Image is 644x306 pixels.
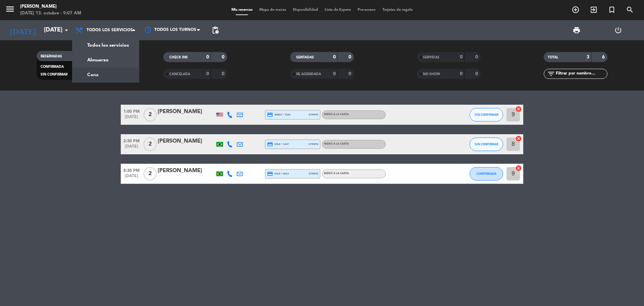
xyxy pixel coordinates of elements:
[206,55,209,59] strong: 0
[475,55,479,59] strong: 0
[72,53,139,67] a: Almuerzo
[296,56,314,59] span: SENTADAS
[296,72,321,76] span: RE AGENDADA
[144,167,157,181] span: 2
[547,70,555,78] i: filter_list
[324,113,349,116] span: MENÚ A LA CARTA
[169,56,188,59] span: CHECK INS
[62,26,70,34] i: arrow_drop_down
[267,171,273,177] i: credit_card
[211,26,219,34] span: pending_actions
[597,20,639,40] div: LOG OUT
[324,143,349,145] span: MENÚ A LA CARTA
[587,55,589,59] strong: 3
[158,166,215,175] div: [PERSON_NAME]
[169,72,190,76] span: CANCELADA
[475,113,498,116] span: SIN CONFIRMAR
[475,142,498,146] span: SIN CONFIRMAR
[144,108,157,121] span: 2
[121,166,142,174] span: 8:30 PM
[460,55,463,59] strong: 0
[72,38,139,53] a: Todos los servicios
[309,142,318,146] span: stripe
[423,72,440,76] span: NO SHOW
[477,172,496,175] span: CONFIRMADA
[321,8,354,12] span: Lista de Espera
[5,4,15,14] i: menu
[602,55,606,59] strong: 6
[348,55,353,59] strong: 0
[121,137,142,144] span: 2:30 PM
[470,138,503,151] button: SIN CONFIRMAR
[555,70,607,78] input: Filtrar por nombre...
[289,8,321,12] span: Disponibilidad
[121,144,142,152] span: [DATE]
[5,4,15,16] button: menu
[20,10,81,17] div: [DATE] 13. octubre - 9:07 AM
[333,71,336,76] strong: 0
[573,26,581,34] span: print
[572,6,580,14] i: add_circle_outline
[379,8,416,12] span: Tarjetas de regalo
[516,165,522,171] img: close.png
[87,28,133,33] span: Todos los servicios
[41,55,62,58] span: RESERVADAS
[354,8,379,12] span: Pre-acceso
[5,23,41,38] i: [DATE]
[72,67,139,82] a: Cena
[267,112,290,118] span: amex * 7026
[267,141,289,147] span: visa * 1447
[121,107,142,115] span: 1:00 PM
[590,6,598,14] i: exit_to_app
[121,174,142,182] span: [DATE]
[309,171,318,176] span: stripe
[333,55,336,59] strong: 0
[267,141,273,147] i: credit_card
[206,71,209,76] strong: 0
[222,71,226,76] strong: 0
[470,108,503,121] button: SIN CONFIRMAR
[626,6,634,14] i: search
[614,26,622,34] i: power_settings_new
[348,71,353,76] strong: 0
[144,138,157,151] span: 2
[158,137,215,146] div: [PERSON_NAME]
[460,71,463,76] strong: 0
[309,112,318,117] span: stripe
[516,106,522,112] img: close.png
[548,56,558,59] span: TOTAL
[475,71,479,76] strong: 0
[222,55,226,59] strong: 0
[267,171,289,177] span: visa * 9024
[423,56,439,59] span: SERVIDAS
[267,112,273,118] i: credit_card
[41,65,64,68] span: CONFIRMADA
[470,167,503,181] button: CONFIRMADA
[256,8,289,12] span: Mapa de mesas
[608,6,616,14] i: turned_in_not
[41,73,67,76] span: SIN CONFIRMAR
[158,107,215,116] div: [PERSON_NAME]
[20,3,81,10] div: [PERSON_NAME]
[324,172,349,175] span: MENÚ A LA CARTA
[516,136,522,142] img: close.png
[228,8,256,12] span: Mis reservas
[121,115,142,122] span: [DATE]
